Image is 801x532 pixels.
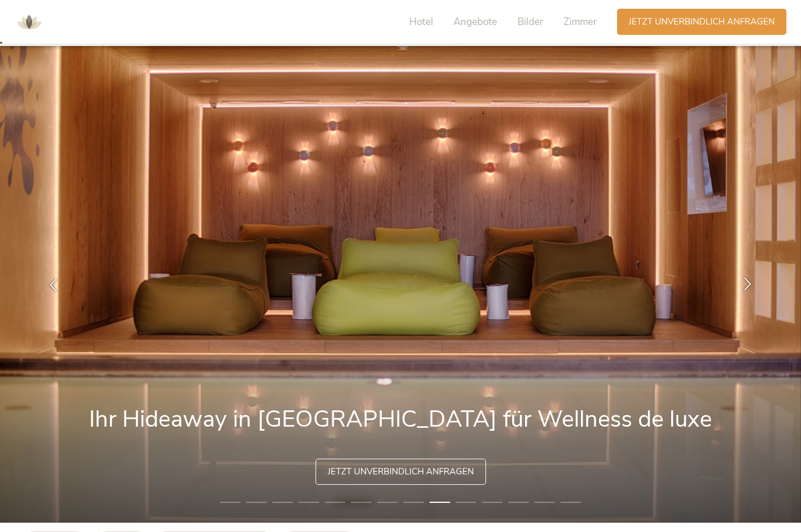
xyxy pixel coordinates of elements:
span: Bilder [518,15,543,29]
span: Jetzt unverbindlich anfragen [328,466,474,478]
span: Jetzt unverbindlich anfragen [629,16,775,28]
span: Hotel [409,15,433,29]
span: Angebote [453,15,497,29]
span: Zimmer [563,15,597,29]
img: AMONTI & LUNARIS Wellnessresort [12,5,47,40]
a: AMONTI & LUNARIS Wellnessresort [12,17,47,26]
